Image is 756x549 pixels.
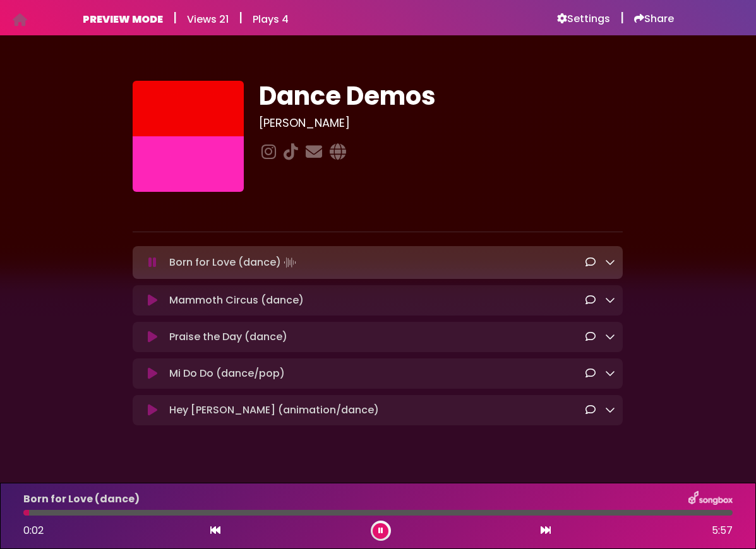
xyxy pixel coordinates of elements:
h1: Dance Demos [259,81,623,111]
p: Praise the Day (dance) [169,329,287,345]
img: gIFmjwn1QZmiNnb1iJ1w [133,81,244,192]
p: Mammoth Circus (dance) [169,293,304,308]
a: Settings [557,13,610,25]
h6: Views 21 [187,13,229,25]
h6: PREVIEW MODE [83,13,163,25]
h5: | [173,10,177,25]
a: Share [634,13,674,25]
h6: Plays 4 [253,13,289,25]
p: Hey [PERSON_NAME] (animation/dance) [169,403,379,418]
h5: | [620,10,624,25]
h3: [PERSON_NAME] [259,116,623,130]
img: waveform4.gif [281,254,299,271]
p: Born for Love (dance) [169,254,299,271]
h5: | [239,10,243,25]
p: Mi Do Do (dance/pop) [169,366,285,381]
